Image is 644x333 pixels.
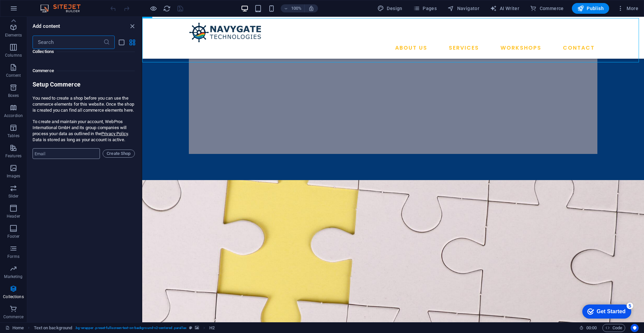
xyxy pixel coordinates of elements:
iframe: To enrich screen reader interactions, please activate Accessibility in Grammarly extension settings [142,17,644,322]
div: 5 [50,1,56,8]
span: Code [605,324,622,332]
p: Collections [3,294,23,299]
span: Click to select. Double-click to edit [34,324,72,332]
p: Columns [5,53,22,58]
h6: Session time [579,324,597,332]
button: list-view [117,38,125,46]
button: close panel [128,22,136,30]
button: More [614,3,641,14]
p: Images [7,173,20,179]
input: Search [33,36,103,49]
h6: Add content [33,22,60,30]
i: This element contains a background [195,326,199,330]
p: Footer [7,234,19,239]
div: Get Started [20,7,49,13]
h6: Setup Commerce [33,80,135,90]
button: Commerce [527,3,567,14]
p: You need to create a shop before you can use the commerce elements for this website. Once the sho... [33,95,135,113]
i: This element is a customizable preset [189,326,192,330]
button: Usercentrics [631,324,639,332]
span: : [591,325,592,330]
button: Publish [572,3,609,14]
a: Privacy Policy [101,131,128,136]
span: . bg-wrapper .preset-fullscreen-text-on-background-v2-centered .parallax [75,324,186,332]
p: Boxes [8,93,19,98]
button: AI Writer [487,3,522,14]
span: 00 00 [586,324,597,332]
span: Create Shop [106,150,132,158]
p: Features [5,153,21,159]
span: Publish [577,5,604,12]
p: Forms [7,254,19,259]
button: Code [602,324,625,332]
p: Slider [8,193,19,199]
p: Content [6,73,21,78]
p: Tables [7,133,19,138]
h6: Collections [33,48,135,56]
button: grid-view [128,38,136,46]
span: More [617,5,638,12]
div: Get Started 5 items remaining, 0% complete [5,3,54,17]
h6: Commerce [33,67,135,75]
p: Commerce [3,314,23,320]
p: Marketing [4,274,22,279]
p: Accordion [4,113,23,118]
span: AI Writer [490,5,519,12]
nav: breadcrumb [34,324,215,332]
p: Elements [5,33,22,38]
a: Home [5,324,24,332]
span: Commerce [530,5,564,12]
p: To create and maintain your account, WebPros International GmbH and its group companies will proc... [33,119,135,143]
p: Header [7,214,20,219]
span: Click to select. Double-click to edit [209,324,215,332]
button: Create Shop [103,150,135,158]
input: Email [33,148,100,159]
